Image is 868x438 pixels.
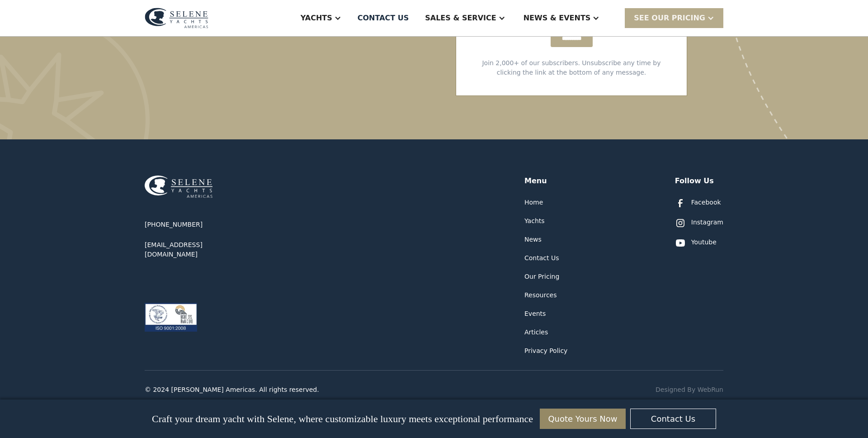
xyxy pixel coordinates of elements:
[675,238,717,248] a: Youtube
[691,238,717,247] div: Youtube
[691,198,721,207] div: Facebook
[634,13,705,24] div: SEE Our Pricing
[524,235,542,244] a: News
[425,13,496,24] div: Sales & Service
[474,58,669,77] div: Join 2,000+ of our subscribers. Unsubscribe any time by clicking the link at the bottom of any me...
[524,198,543,207] a: Home
[152,413,533,425] p: Craft your dream yacht with Selene, where customizable luxury meets exceptional performance
[524,346,567,356] a: Privacy Policy
[524,253,559,263] a: Contact Us
[630,409,716,429] a: Contact Us
[145,220,203,229] a: [PHONE_NUMBER]
[524,272,559,281] a: Our Pricing
[675,176,714,186] div: Follow Us
[145,8,208,29] img: logo
[524,309,546,319] a: Events
[145,303,197,332] img: ISO 9001:2008 certification logos for ABS Quality Evaluations and RvA Management Systems.
[145,385,319,395] div: © 2024 [PERSON_NAME] Americas. All rights reserved.
[524,176,547,186] div: Menu
[524,328,548,337] a: Articles
[524,216,545,226] a: Yachts
[145,240,253,259] a: [EMAIL_ADDRESS][DOMAIN_NAME]
[524,290,557,300] a: Resources
[625,8,723,28] div: SEE Our Pricing
[675,218,723,229] a: Instagram
[691,218,723,227] div: Instagram
[358,13,409,24] div: Contact US
[675,198,721,209] a: Facebook
[540,409,626,429] a: Quote Yours Now
[301,13,332,24] div: Yachts
[656,385,723,395] a: Designed By WebRun
[524,13,591,24] div: News & EVENTS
